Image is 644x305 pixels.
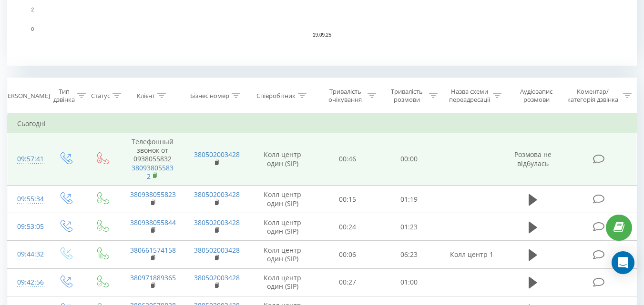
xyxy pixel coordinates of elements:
[31,7,34,12] text: 2
[248,268,317,296] td: Колл центр один (SIP)
[130,218,176,227] a: 380938055844
[194,150,240,159] a: 380502003428
[17,190,37,208] div: 09:55:34
[313,32,331,38] text: 19.09.25
[317,213,378,241] td: 00:24
[317,268,378,296] td: 00:27
[248,133,317,186] td: Колл центр один (SIP)
[612,251,634,274] div: Open Intercom Messenger
[194,273,240,282] a: 380502003428
[317,241,378,268] td: 00:06
[378,241,440,268] td: 06:23
[248,213,317,241] td: Колл центр один (SIP)
[317,186,378,213] td: 00:15
[449,88,491,104] div: Назва схеми переадресації
[378,133,440,186] td: 00:00
[194,218,240,227] a: 380502003428
[194,190,240,199] a: 380502003428
[130,246,176,255] a: 380661574158
[190,92,229,100] div: Бізнес номер
[2,92,50,100] div: [PERSON_NAME]
[17,245,37,264] div: 09:44:32
[8,114,637,133] td: Сьогодні
[440,241,504,268] td: Колл центр 1
[387,88,427,104] div: Тривалість розмови
[130,190,176,199] a: 380938055823
[378,186,440,213] td: 01:19
[248,241,317,268] td: Колл центр один (SIP)
[248,186,317,213] td: Колл центр один (SIP)
[137,92,155,100] div: Клієнт
[565,88,621,104] div: Коментар/категорія дзвінка
[256,92,296,100] div: Співробітник
[17,150,37,168] div: 09:57:41
[17,273,37,292] div: 09:42:56
[121,133,184,186] td: Телефонный звонок от 0938055832
[194,246,240,255] a: 380502003428
[130,273,176,282] a: 380971889365
[31,27,34,32] text: 0
[53,88,75,104] div: Тип дзвінка
[378,268,440,296] td: 01:00
[514,150,552,167] span: Розмова не відбулась
[512,88,561,104] div: Аудіозапис розмови
[326,88,365,104] div: Тривалість очікування
[378,213,440,241] td: 01:23
[317,133,378,186] td: 00:46
[17,217,37,236] div: 09:53:05
[91,92,110,100] div: Статус
[132,163,174,181] a: 380938055832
